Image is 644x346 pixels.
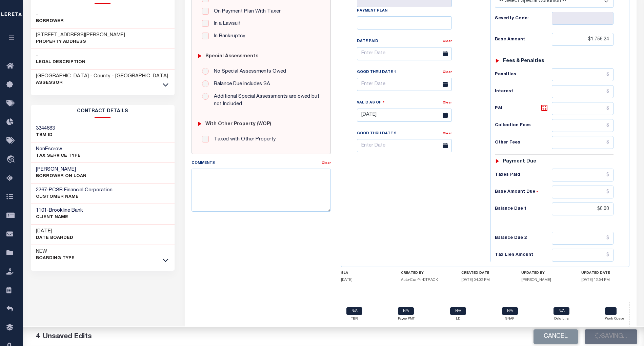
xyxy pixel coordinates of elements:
h4: SLA [341,271,389,275]
p: Assessor [36,80,168,86]
label: Comments [192,160,215,166]
h4: CREATED DATE [461,271,509,275]
p: TBR [346,316,362,322]
label: Valid as Of [357,99,385,106]
a: N/A [398,307,414,315]
h6: Fees & Penalties [503,58,544,64]
input: Enter Date [357,47,452,60]
p: BORROWER ON LOAN [36,173,86,180]
p: CLIENT Name [36,214,83,221]
a: N/A [554,307,569,315]
span: Brookline Bank [49,208,83,213]
h5: [PERSON_NAME] [521,278,569,282]
p: Legal Description [36,59,85,66]
input: $ [552,203,613,215]
i: travel_explore [6,155,17,164]
a: Clear [322,161,331,165]
h3: NEW [36,248,75,255]
span: 1101 [36,208,47,213]
h6: Tax Lien Amount [495,252,552,258]
h2: CONTRACT details [31,105,175,118]
p: Property Address [36,39,125,45]
h6: Base Amount Due [495,189,552,195]
h3: [GEOGRAPHIC_DATA] - County - [GEOGRAPHIC_DATA] [36,73,168,80]
p: Tax Service Type [36,153,81,159]
input: $ [552,186,613,198]
label: Date Paid [357,39,378,44]
span: [DATE] [341,278,353,282]
button: Cancel [534,329,578,344]
h6: Payment due [503,159,536,165]
label: No Special Assessments Owed [210,68,286,76]
input: $ [552,68,613,81]
h3: [DATE] [36,228,73,235]
h6: Other Fees [495,140,552,146]
h3: 3344683 [36,125,55,132]
h3: - [36,207,83,214]
h3: - [36,52,85,59]
a: N/A [502,307,518,315]
label: On Payment Plan With Taxer [210,8,281,16]
a: Clear [443,71,452,74]
span: PCSB Financial Corporation [49,188,113,193]
h5: [DATE] 04:02 PM [461,278,509,282]
input: $ [552,85,613,98]
h6: Special Assessments [205,54,258,59]
p: TBM ID [36,132,55,139]
input: Enter Date [357,109,452,122]
span: 2267 [36,188,47,193]
input: Enter Date [357,139,452,152]
h6: with Other Property (WOP) [205,121,271,127]
p: Date Boarded [36,235,73,242]
input: $ [552,232,613,245]
p: LD [450,316,466,322]
p: Delq Ltrs [554,316,569,322]
label: Good Thru Date 1 [357,70,396,75]
p: SNAP [502,316,518,322]
h6: Balance Due 2 [495,235,552,241]
label: Additional Special Assessments are owed but not Included [210,93,320,108]
a: N/A [346,307,362,315]
h3: [PERSON_NAME] [36,166,86,173]
input: Enter Date [357,78,452,91]
input: $ [552,249,613,262]
label: Taxed with Other Property [210,136,276,143]
input: $ [552,136,613,149]
h3: - [36,11,64,18]
label: Balance Due includes SA [210,80,270,88]
a: Clear [443,132,452,135]
h6: Taxes Paid [495,172,552,178]
p: Work Queue [605,316,624,322]
p: Boarding Type [36,255,75,262]
h5: Auto-CurrYr-DTRACK [401,278,449,282]
h6: Penalties [495,72,552,77]
input: $ [552,102,613,115]
label: In a Lawsuit [210,20,241,28]
span: Unsaved Edits [43,333,92,340]
h6: Interest [495,89,552,94]
h6: Base Amount [495,37,552,42]
h6: Severity Code: [495,16,552,21]
p: Borrower [36,18,64,25]
h4: UPDATED DATE [581,271,629,275]
label: In Bankruptcy [210,33,245,40]
input: $ [552,169,613,181]
h6: P&I [495,104,552,113]
h3: NonEscrow [36,146,81,153]
h3: - [36,187,113,194]
a: Clear [443,101,452,104]
p: CUSTOMER Name [36,194,113,200]
h4: CREATED BY [401,271,449,275]
h4: UPDATED BY [521,271,569,275]
label: Payment Plan [357,8,387,14]
a: Clear [443,40,452,43]
p: Payee PMT [398,316,415,322]
h6: Balance Due 1 [495,206,552,212]
input: $ [552,119,613,132]
span: 4 [36,333,40,340]
h5: [DATE] 12:54 PM [581,278,629,282]
h3: [STREET_ADDRESS][PERSON_NAME] [36,32,125,39]
input: $ [552,33,613,46]
a: N/A [450,307,466,315]
label: Good Thru Date 2 [357,131,396,137]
